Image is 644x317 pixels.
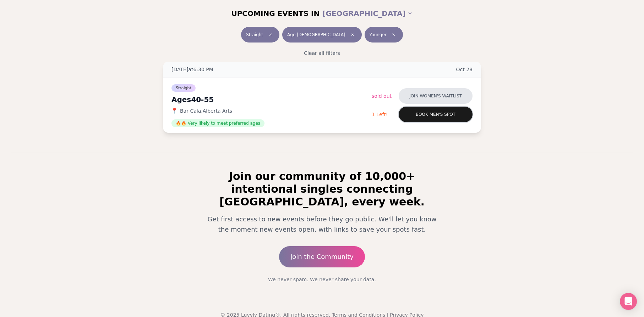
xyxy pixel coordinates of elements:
[370,32,387,38] span: Younger
[171,108,177,114] span: 📍
[197,170,447,208] h2: Join our community of 10,000+ intentional singles connecting [GEOGRAPHIC_DATA], every week.
[389,30,398,39] span: Clear preference
[456,66,473,73] span: Oct 28
[266,30,274,39] span: Clear event type filter
[203,214,441,235] p: Get first access to new events before they go public. We'll let you know the moment new events op...
[171,84,196,92] span: Straight
[279,246,365,267] a: Join the Community
[180,107,232,114] span: Bar Cala , Alberta Arts
[300,45,344,61] button: Clear all filters
[197,276,447,283] p: We never spam. We never share your data.
[620,293,637,310] div: Open Intercom Messenger
[399,88,473,104] button: Join women's waitlist
[322,6,413,21] button: [GEOGRAPHIC_DATA]
[171,95,372,104] div: Ages 40-55
[171,66,213,73] span: [DATE] at 6:30 PM
[372,93,392,99] span: Sold Out
[241,27,279,43] button: StraightClear event type filter
[282,27,361,43] button: Age [DEMOGRAPHIC_DATA]Clear age
[231,9,320,18] span: UPCOMING EVENTS IN
[399,107,473,122] button: Book men's spot
[246,32,263,38] span: Straight
[348,30,357,39] span: Clear age
[287,32,345,38] span: Age [DEMOGRAPHIC_DATA]
[372,112,388,117] span: 1 Left!
[365,27,403,43] button: YoungerClear preference
[171,119,264,127] span: 🔥🔥 Very likely to meet preferred ages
